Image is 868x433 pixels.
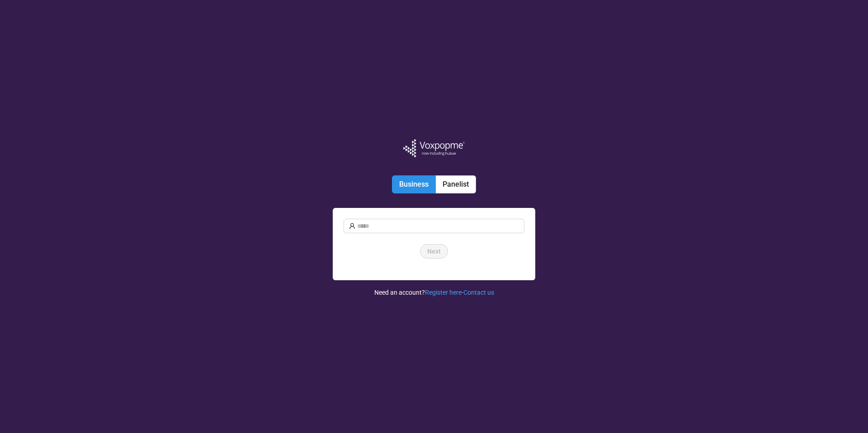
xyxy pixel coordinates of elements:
[374,280,494,297] div: Need an account? ·
[463,289,494,296] a: Contact us
[399,180,429,188] span: Business
[420,244,448,259] button: Next
[349,223,355,229] span: user
[443,180,469,188] span: Panelist
[427,246,441,256] span: Next
[425,289,462,296] a: Register here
